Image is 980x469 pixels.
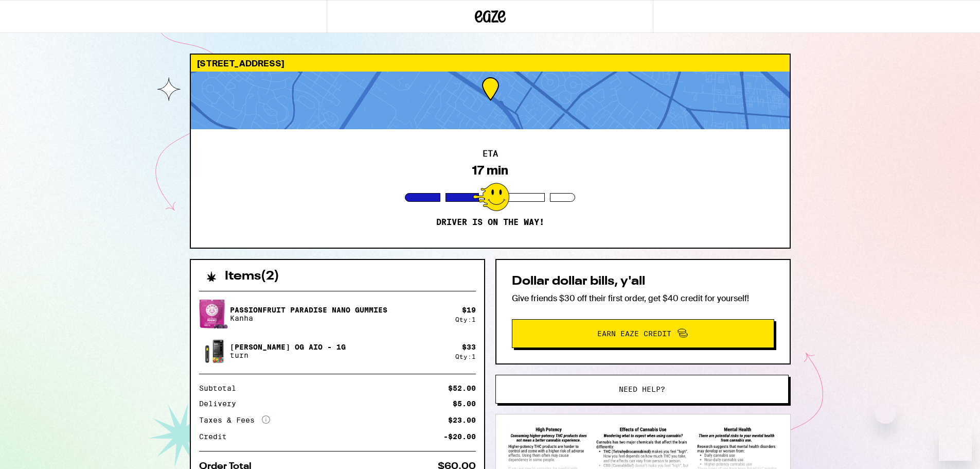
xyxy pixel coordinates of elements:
[462,306,476,314] div: $ 19
[199,337,228,366] img: Mango Guava OG AIO - 1g
[512,275,774,288] h2: Dollar dollar bills, y'all
[597,330,671,337] span: Earn Eaze Credit
[199,299,228,329] img: Passionfruit Paradise Nano Gummies
[448,416,476,424] div: $23.00
[512,319,774,348] button: Earn Eaze Credit
[230,306,387,314] p: Passionfruit Paradise Nano Gummies
[443,433,476,440] div: -$20.00
[453,400,476,407] div: $5.00
[455,353,476,360] div: Qty: 1
[191,55,790,72] div: [STREET_ADDRESS]
[199,433,234,440] div: Credit
[619,386,665,393] span: Need help?
[939,428,972,461] iframe: Button to launch messaging window
[495,375,789,404] button: Need help?
[199,415,270,425] div: Taxes & Fees
[199,385,243,392] div: Subtotal
[225,270,279,283] h2: Items ( 2 )
[230,343,346,351] p: [PERSON_NAME] OG AIO - 1g
[199,400,243,407] div: Delivery
[455,316,476,323] div: Qty: 1
[230,351,346,359] p: turn
[472,163,508,178] div: 17 min
[436,217,544,228] p: Driver is on the way!
[512,293,774,304] p: Give friends $30 off their first order, get $40 credit for yourself!
[483,150,498,158] h2: ETA
[448,385,476,392] div: $52.00
[875,403,896,424] iframe: Close message
[230,314,387,322] p: Kanha
[462,343,476,351] div: $ 33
